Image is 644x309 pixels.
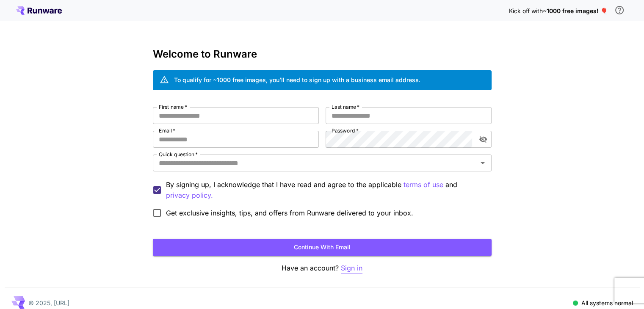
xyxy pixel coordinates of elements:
div: To qualify for ~1000 free images, you’ll need to sign up with a business email address. [174,75,420,84]
button: In order to qualify for free credit, you need to sign up with a business email address and click ... [611,2,628,19]
label: Quick question [159,151,198,158]
p: © 2025, [URL] [28,298,69,307]
p: terms of use [404,179,443,190]
button: toggle password visibility [475,132,491,147]
button: Sign in [341,263,362,273]
button: By signing up, I acknowledge that I have read and agree to the applicable terms of use and [166,190,213,201]
label: Email [159,127,175,134]
span: Get exclusive insights, tips, and offers from Runware delivered to your inbox. [166,208,413,218]
label: Last name [332,103,359,110]
h3: Welcome to Runware [153,48,492,60]
span: ~1000 free images! 🎈 [543,7,608,14]
p: privacy policy. [166,190,213,201]
p: Have an account? [153,263,492,273]
p: All systems normal [581,298,633,307]
button: Continue with email [153,239,492,256]
button: Open [477,157,489,169]
p: By signing up, I acknowledge that I have read and agree to the applicable and [166,179,485,201]
label: First name [159,103,187,110]
button: By signing up, I acknowledge that I have read and agree to the applicable and privacy policy. [404,179,443,190]
span: Kick off with [509,7,543,14]
label: Password [332,127,359,134]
